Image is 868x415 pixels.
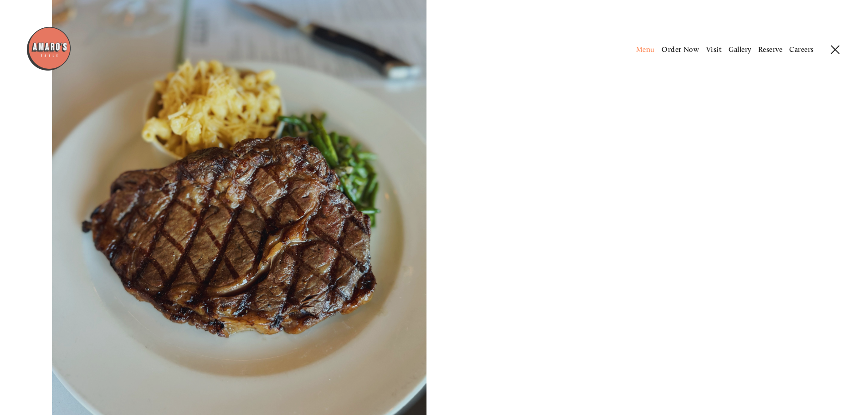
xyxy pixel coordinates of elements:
a: Reserve [758,45,782,54]
a: Careers [789,45,813,54]
img: Amaro's Table [26,26,72,72]
a: Gallery [729,45,751,54]
a: Order Now [662,45,699,54]
a: Menu [636,45,655,54]
a: Visit [706,45,722,54]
